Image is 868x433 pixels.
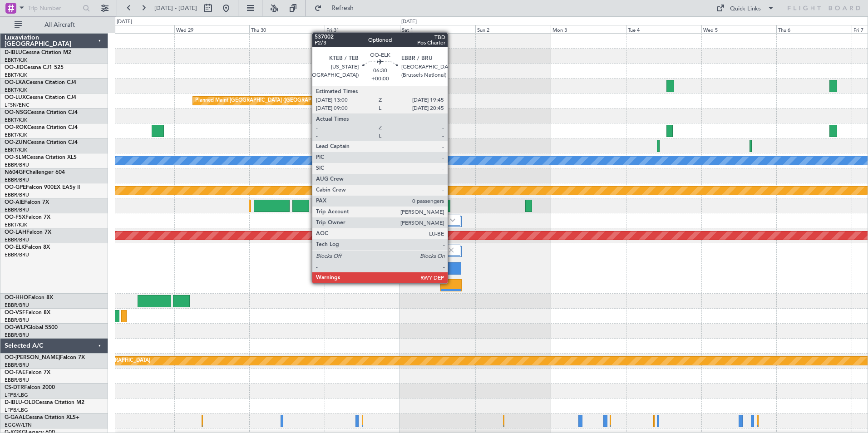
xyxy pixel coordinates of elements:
span: OO-NSG [5,110,27,115]
a: OO-[PERSON_NAME]Falcon 7X [5,355,85,360]
img: gray-close.svg [447,246,455,254]
span: OO-JID [5,65,24,70]
button: Quick Links [712,1,779,15]
a: EBBR/BRU [5,207,29,213]
a: OO-FAEFalcon 7X [5,370,50,375]
a: OO-JIDCessna CJ1 525 [5,65,64,70]
span: OO-FAE [5,370,25,375]
a: EBBR/BRU [5,302,29,309]
a: OO-NSGCessna Citation CJ4 [5,110,78,115]
div: Sun 2 [475,25,551,33]
span: OO-FSX [5,215,25,220]
a: D-IBLUCessna Citation M2 [5,50,71,55]
a: EBBR/BRU [5,162,29,168]
a: OO-AIEFalcon 7X [5,200,49,205]
span: OO-VSF [5,310,25,315]
a: EBKT/KJK [5,87,27,93]
span: All Aircraft [24,22,96,28]
div: Sat 1 [400,25,475,33]
a: LFPB/LBG [5,392,28,399]
a: LFPB/LBG [5,407,28,413]
a: N604GFChallenger 604 [5,170,65,175]
a: OO-LXACessna Citation CJ4 [5,80,76,85]
a: OO-LAHFalcon 7X [5,230,51,235]
span: D-IBLU-OLD [5,400,35,405]
div: [DATE] [401,18,417,26]
a: OO-ROKCessna Citation CJ4 [5,125,78,130]
span: OO-LXA [5,80,26,85]
a: OO-FSXFalcon 7X [5,215,50,220]
span: OO-WLP [5,325,27,330]
div: Fri 31 [325,25,400,33]
span: G-GAAL [5,415,25,420]
span: D-IBLU [5,50,22,55]
div: Quick Links [730,5,761,14]
span: OO-SLM [5,155,26,160]
a: LFSN/ENC [5,102,30,108]
a: EBBR/BRU [5,317,29,324]
a: EGGW/LTN [5,422,32,428]
a: EBKT/KJK [5,117,27,123]
div: Tue 4 [626,25,701,33]
span: [DATE] - [DATE] [154,4,197,12]
span: OO-ROK [5,125,27,130]
button: Refresh [310,1,365,15]
img: arrow-gray.svg [450,218,455,222]
a: EBKT/KJK [5,72,27,79]
a: OO-SLMCessna Citation XLS [5,155,77,160]
span: OO-LAH [5,230,26,235]
a: D-IBLU-OLDCessna Citation M2 [5,400,84,405]
a: OO-HHOFalcon 8X [5,295,53,300]
a: EBBR/BRU [5,177,29,183]
a: EBKT/KJK [5,57,27,64]
a: EBBR/BRU [5,192,29,198]
div: Wed 5 [701,25,777,33]
a: EBKT/KJK [5,132,27,138]
div: [DATE] [117,18,132,26]
a: EBBR/BRU [5,362,29,369]
a: EBKT/KJK [5,221,27,228]
div: Tue 28 [99,25,174,33]
a: OO-ELKFalcon 8X [5,245,50,250]
span: Refresh [324,5,362,11]
a: EBBR/BRU [5,332,29,339]
span: OO-HHO [5,295,28,300]
a: OO-LUXCessna Citation CJ4 [5,95,76,100]
span: OO-ZUN [5,140,27,145]
button: All Aircraft [10,18,99,32]
span: OO-AIE [5,200,24,205]
a: OO-ZUNCessna Citation CJ4 [5,140,78,145]
span: OO-LUX [5,95,26,100]
a: OO-VSFFalcon 8X [5,310,50,315]
a: G-GAALCessna Citation XLS+ [5,415,79,420]
a: EBKT/KJK [5,147,27,153]
span: OO-[PERSON_NAME] [5,355,60,360]
div: Wed 29 [174,25,250,33]
span: N604GF [5,170,26,175]
a: EBBR/BRU [5,251,29,258]
div: Thu 30 [249,25,325,33]
div: Planned Maint [GEOGRAPHIC_DATA] ([GEOGRAPHIC_DATA]) [195,94,338,108]
span: CS-DTR [5,385,24,390]
a: OO-GPEFalcon 900EX EASy II [5,185,80,190]
span: OO-GPE [5,185,26,190]
div: Mon 3 [551,25,626,33]
a: EBBR/BRU [5,377,29,384]
a: EBBR/BRU [5,236,29,243]
span: OO-ELK [5,245,25,250]
div: Thu 6 [776,25,852,33]
input: Trip Number [28,1,80,15]
a: OO-WLPGlobal 5500 [5,325,58,330]
a: CS-DTRFalcon 2000 [5,385,55,390]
